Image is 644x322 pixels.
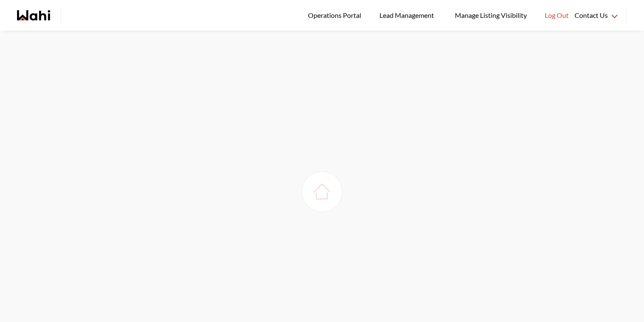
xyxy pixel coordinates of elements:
span: Lead Management [379,10,437,21]
span: Log Out [545,10,569,21]
a: Wahi homepage [17,10,50,20]
img: loading house image [310,180,334,204]
span: Operations Portal [308,10,364,21]
span: Manage Listing Visibility [452,10,529,21]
